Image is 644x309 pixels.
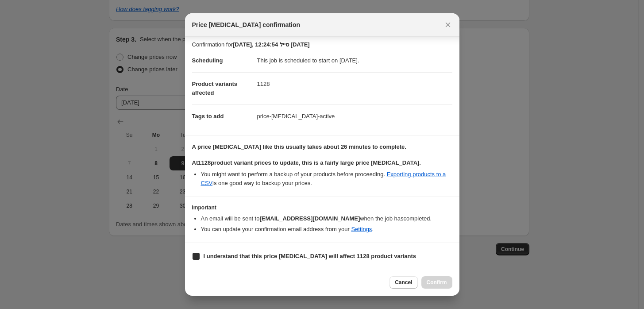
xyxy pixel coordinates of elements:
span: Scheduling [192,57,223,64]
b: I understand that this price [MEDICAL_DATA] will affect 1128 product variants [204,253,416,259]
dd: This job is scheduled to start on [DATE]. [257,49,452,72]
a: Settings [351,226,372,232]
li: You might want to perform a backup of your products before proceeding. is one good way to backup ... [201,170,452,188]
p: Confirmation for [192,40,452,49]
h3: Important [192,204,452,211]
li: You can update your confirmation email address from your . [201,225,452,234]
b: A price [MEDICAL_DATA] like this usually takes about 26 minutes to complete. [192,143,406,150]
b: [DATE], 12:24:54 סייל [DATE] [233,41,310,48]
span: Price [MEDICAL_DATA] confirmation [192,20,301,29]
dd: 1128 [257,72,452,96]
b: At 1128 product variant prices to update, this is a fairly large price [MEDICAL_DATA]. [192,159,421,166]
span: Product variants affected [192,81,238,96]
b: [EMAIL_ADDRESS][DOMAIN_NAME] [259,215,360,222]
span: Cancel [395,279,412,286]
button: Cancel [389,276,417,289]
dd: price-[MEDICAL_DATA]-active [257,104,452,128]
li: An email will be sent to when the job has completed . [201,214,452,223]
span: Tags to add [192,113,224,120]
button: Close [442,19,454,31]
